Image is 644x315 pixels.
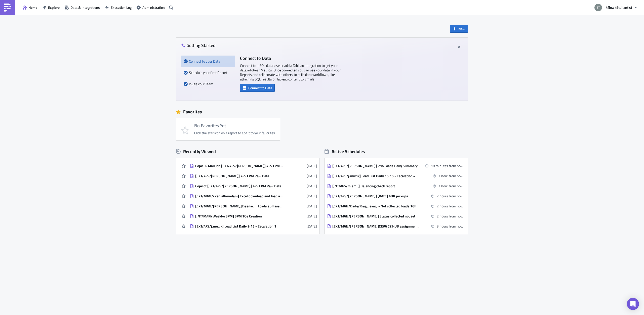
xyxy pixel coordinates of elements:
time: 2025-09-24 15:30 [438,183,463,189]
a: [EXT/MAN/r.carvalhomilani] Excel download and load assignment list to GEFCO Hub Mulhouse[DATE] [190,191,317,201]
a: [EXT/AFS/j.muzik] Load List Daily 15:15 - Escalation 41 hour from now [327,171,463,181]
time: 2025-09-17T15:51:40Z [307,213,317,219]
time: 2025-09-24 16:00 [437,193,463,199]
a: Copy LP Mail Job [EXT/AFS/[PERSON_NAME]] AFS LPM Raw Data[DATE] [190,161,317,171]
div: [EXT/AFS/[PERSON_NAME]] Prio Loads Daily Summary 14:30 [332,164,420,168]
div: [EXT/MAN/Daily/Kragujevac] - Not collected loads 16h [332,204,420,208]
a: [EXT/MAN/[PERSON_NAME]]CEVA CZ HUB assignment info Karagujevac3 hours from now [327,221,463,231]
a: [EXT/AFS/[PERSON_NAME]] AFS LPM Raw Data[DATE] [190,171,317,181]
a: [EXT/AFS/[PERSON_NAME]] [DATE] ADR pickups2 hours from now [327,191,463,201]
span: Home [28,5,37,10]
button: 4flow (Stellantis) [591,2,640,13]
div: [EXT/MAN/r.carvalhomilani] Excel download and load assignment list to GEFCO Hub Mulhouse [195,194,283,198]
span: Data & Integrations [70,5,100,10]
time: 2025-09-23T09:05:06Z [307,183,317,189]
div: Schedule your first Report [184,67,232,78]
span: Execution Log [111,5,132,10]
div: Open Intercom Messenger [627,298,639,310]
div: [INT/AFS/m.smil] Balancing check report [332,184,420,188]
span: Connect to Data [248,85,272,91]
div: [INT/MAN/Weekly/SPM] SPM TOs Creation [195,214,283,218]
div: [EXT/MAN/[PERSON_NAME]] Status collected not set [332,214,420,218]
time: 2025-09-23T09:08:06Z [307,173,317,178]
span: 4flow (Stellantis) [606,5,632,10]
button: New [450,25,468,33]
h4: Getting Started [181,43,216,48]
p: Connect to a SQL database or add a Tableau integration to get your data into PushMetrics . Once c... [240,63,341,81]
button: Data & Integrations [62,4,102,11]
time: 2025-09-19T16:33:22Z [307,193,317,199]
div: Connect to your Data [184,56,232,67]
div: Recently Viewed [176,148,319,155]
div: [EXT/AFS/j.muzik] Load List Daily 9:15 - Escalation 1 [195,224,283,229]
time: 2025-09-24 16:00 [437,203,463,209]
div: [EXT/AFS/[PERSON_NAME]] [DATE] ADR pickups [332,194,420,198]
div: Invite your Team [184,78,232,89]
time: 2025-09-23T09:08:34Z [307,163,317,168]
a: Connect to Data [240,85,275,90]
time: 2025-09-17T07:45:20Z [307,223,317,229]
div: Active Schedules [325,149,365,154]
img: PushMetrics [4,4,12,12]
time: 2025-09-24 16:00 [437,213,463,219]
div: Favorites [176,108,468,116]
a: [EXT/MAN/[PERSON_NAME]]Eisenach_Loads still assigned in HUB[DATE] [190,201,317,211]
button: Connect to Data [240,84,275,92]
a: [EXT/AFS/j.muzik] Load List Daily 9:15 - Escalation 1[DATE] [190,221,317,231]
time: 2025-09-19T16:27:55Z [307,203,317,209]
div: [EXT/AFS/[PERSON_NAME]] AFS LPM Raw Data [195,174,283,178]
time: 2025-09-24 15:15 [438,173,463,178]
img: Avatar [594,3,602,12]
div: [EXT/MAN/[PERSON_NAME]]Eisenach_Loads still assigned in HUB [195,204,283,208]
a: Copy of [EXT/AFS/[PERSON_NAME]] AFS LPM Raw Data[DATE] [190,181,317,191]
time: 2025-09-24 17:00 [437,223,463,229]
h4: Connect to Data [240,56,341,61]
a: [EXT/MAN/[PERSON_NAME]] Status collected not set2 hours from now [327,211,463,221]
div: Copy of [EXT/AFS/[PERSON_NAME]] AFS LPM Raw Data [195,184,283,188]
a: [INT/MAN/Weekly/SPM] SPM TOs Creation[DATE] [190,211,317,221]
span: Administration [142,5,165,10]
div: Click the star icon on a report to add it to your favorites [194,131,275,135]
div: [EXT/MAN/[PERSON_NAME]]CEVA CZ HUB assignment info Karagujevac [332,224,420,229]
span: Explore [48,5,60,10]
a: [EXT/AFS/[PERSON_NAME]] Prio Loads Daily Summary 14:3018 minutes from now [327,161,463,171]
div: Copy LP Mail Job [EXT/AFS/[PERSON_NAME]] AFS LPM Raw Data [195,164,283,168]
button: Execution Log [102,4,134,11]
span: New [458,26,465,31]
h4: No Favorites Yet [194,123,275,128]
button: Administration [134,4,167,11]
a: [INT/AFS/m.smil] Balancing check report1 hour from now [327,181,463,191]
button: Home [20,4,40,11]
button: Explore [40,4,62,11]
a: [EXT/MAN/Daily/Kragujevac] - Not collected loads 16h2 hours from now [327,201,463,211]
div: [EXT/AFS/j.muzik] Load List Daily 15:15 - Escalation 4 [332,174,420,178]
time: 2025-09-24 14:30 [431,163,463,168]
